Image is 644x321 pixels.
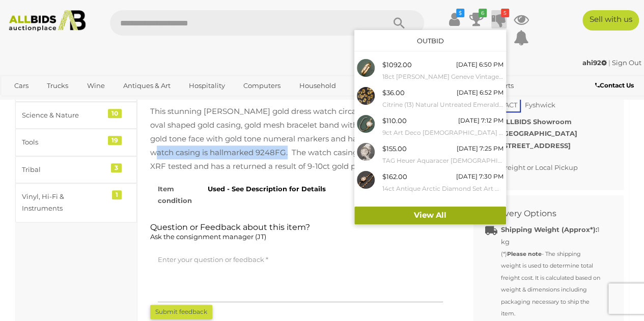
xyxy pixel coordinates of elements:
[357,115,375,133] img: 52073-587a.jpg
[5,10,90,32] img: Allbids.com.au
[382,115,407,127] div: $110.00
[15,156,137,183] a: Tribal 3
[446,10,462,28] a: $
[469,10,484,28] a: 6
[357,171,375,189] img: 54467-5a.jpg
[354,56,506,84] a: $1092.00 [DATE] 6:50 PM 18ct [PERSON_NAME] Geneve Vintage Yellow Gold [DEMOGRAPHIC_DATA] Watch, H...
[479,9,487,17] i: 6
[417,37,444,45] a: Outbid
[456,9,464,17] i: $
[15,102,137,129] a: Science & Nature 10
[22,191,106,215] div: Vinyl, Hi-Fi & Instruments
[491,10,507,28] a: 5
[382,155,503,166] small: TAG Heuer Aquaracer [DEMOGRAPHIC_DATA] Watch, WAY1411, 27mm, with (2) Spare Links & Original Pres...
[357,87,375,105] img: 51313-55a.jpg
[595,80,636,91] a: Contact Us
[382,183,503,194] small: 14ct Antique Arctic Diamond Set Art Deco Watch, with Rolled Gold Band, Working
[22,136,106,148] div: Tools
[582,59,608,67] a: ahi92
[382,99,503,110] small: Citrine (13) Natural Untreated Emerald Cut Gemstones, 19.95ct
[501,118,577,137] strong: ALLBIDS Showroom [GEOGRAPHIC_DATA]
[292,77,342,94] a: Household
[382,71,503,82] small: 18ct [PERSON_NAME] Geneve Vintage Yellow Gold [DEMOGRAPHIC_DATA] Watch, Hinged 48mm Diameter, 15....
[456,59,503,70] div: [DATE] 6:50 PM
[354,112,506,140] a: $110.00 [DATE] 7:12 PM 9ct Art Deco [DEMOGRAPHIC_DATA] Watch, Hallmarked [GEOGRAPHIC_DATA] 1927 -...
[80,77,111,94] a: Wine
[8,94,93,111] a: [GEOGRAPHIC_DATA]
[501,224,601,319] div: 1 kg
[608,59,610,67] span: |
[354,140,506,168] a: $155.00 [DATE] 7:25 PM TAG Heuer Aquaracer [DEMOGRAPHIC_DATA] Watch, WAY1411, 27mm, with (2) Spar...
[111,163,122,172] div: 3
[22,109,106,121] div: Science & Nature
[8,77,35,94] a: Cars
[108,109,122,118] div: 10
[501,9,509,17] i: 5
[582,59,607,67] strong: ahi92
[501,141,571,150] strong: [STREET_ADDRESS]
[112,190,122,199] div: 1
[501,97,521,112] span: ACT
[348,77,393,94] a: Industrial
[382,59,412,71] div: $1092.00
[237,77,287,94] a: Computers
[373,10,424,36] button: Search
[150,305,212,319] button: Submit feedback
[382,127,503,138] small: 9ct Art Deco [DEMOGRAPHIC_DATA] Watch, Hallmarked [GEOGRAPHIC_DATA] 1927 - Working
[108,136,122,145] div: 19
[582,10,639,31] a: Sell with us
[522,98,558,111] span: Fyshwick
[507,250,542,257] strong: Please note
[158,185,192,205] strong: Item condition
[182,77,232,94] a: Hospitality
[489,209,593,218] h2: Delivery Options
[150,232,266,241] span: Ask the consignment manager (JT)
[456,171,503,182] div: [DATE] 7:30 PM
[15,183,137,222] a: Vinyl, Hi-Fi & Instruments 1
[40,77,75,94] a: Trucks
[15,129,137,156] a: Tools 19
[457,143,503,154] div: [DATE] 7:25 PM
[501,250,600,317] small: (*) - The shipping weight is used to determine total freight cost. It is calculated based on weig...
[354,84,506,112] a: $36.00 [DATE] 6:52 PM Citrine (13) Natural Untreated Emerald Cut Gemstones, 19.95ct
[150,104,451,173] div: This stunning [PERSON_NAME] gold dress watch circa [DATE]'s has a 35mm oval shaped gold casing, g...
[354,207,506,224] a: View All
[357,143,375,161] img: 54094-4a.jpg
[501,163,578,171] span: Freight or Local Pickup
[22,164,106,176] div: Tribal
[458,115,503,126] div: [DATE] 7:12 PM
[501,225,597,234] strong: Shipping Weight (Approx*):
[382,171,407,183] div: $162.00
[457,87,503,98] div: [DATE] 6:52 PM
[150,223,451,243] h2: Question or Feedback about this item?
[354,168,506,196] a: $162.00 [DATE] 7:30 PM 14ct Antique Arctic Diamond Set Art Deco Watch, with Rolled Gold Band, Wor...
[612,59,641,67] a: Sign Out
[208,185,326,193] strong: Used - See Description for Details
[117,77,177,94] a: Antiques & Art
[382,143,407,155] div: $155.00
[382,87,405,99] div: $36.00
[595,81,634,89] b: Contact Us
[357,59,375,77] img: 52073-593a.jpg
